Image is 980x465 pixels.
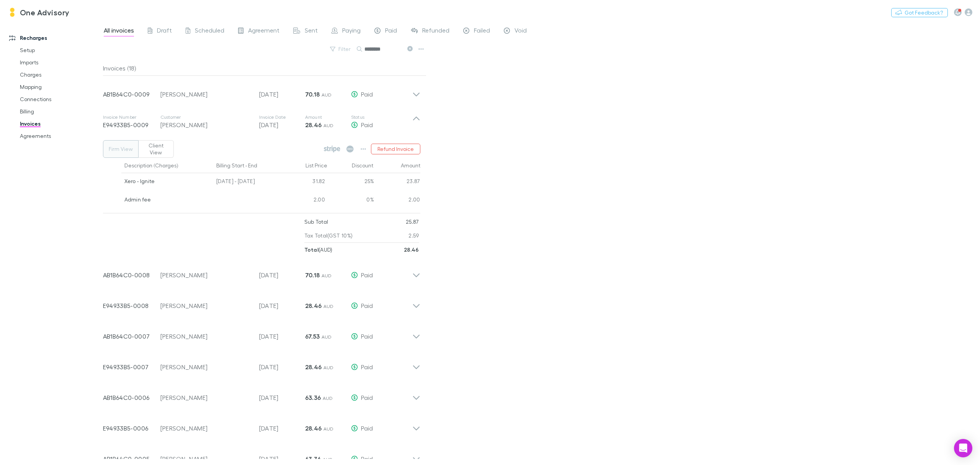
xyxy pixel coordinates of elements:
div: [PERSON_NAME] [160,301,252,310]
span: Refunded [422,26,449,36]
div: [PERSON_NAME] [160,120,252,129]
div: Xero - Ignite [124,173,211,189]
span: Sent [305,26,318,36]
p: Invoice Date [259,114,305,120]
div: [PERSON_NAME] [160,424,252,433]
a: Recharges [2,32,109,44]
span: Paid [361,455,373,462]
button: Refund Invoice [371,144,420,154]
p: [DATE] [259,454,305,463]
span: Paid [361,394,373,401]
p: Invoice Number [103,114,160,120]
a: Mapping [12,81,109,93]
div: AB1B64C0-0006[PERSON_NAME][DATE]63.36 AUDPaid [97,379,426,410]
button: Got Feedback? [891,8,948,17]
span: Void [514,26,527,36]
p: Tax Total (GST 10%) [304,229,353,242]
a: Billing [12,105,109,118]
p: [DATE] [259,393,305,402]
span: AUD [323,303,334,309]
span: Paid [361,121,373,128]
span: All invoices [104,26,134,36]
p: 25.87 [406,215,419,229]
div: [PERSON_NAME] [160,332,252,341]
p: E94933B5-0009 [103,120,160,129]
strong: 28.46 [404,246,419,253]
p: E94933B5-0008 [103,301,160,310]
p: ( AUD ) [304,243,333,257]
strong: 28.46 [305,363,322,371]
a: One Advisory [3,3,74,21]
strong: 63.36 [305,455,321,463]
div: [PERSON_NAME] [160,90,252,99]
div: 31.82 [282,173,328,192]
button: Filter [326,44,355,54]
button: Client View [138,140,174,158]
span: AUD [323,457,333,462]
span: Paid [361,302,373,309]
a: Connections [12,93,109,105]
div: [DATE] - [DATE] [213,173,282,192]
strong: 70.18 [305,271,320,279]
p: [DATE] [259,90,305,99]
a: Agreements [12,130,109,142]
a: Charges [12,69,109,81]
a: Invoices [12,118,109,130]
div: 2.00 [282,192,328,210]
p: Sub Total [304,215,328,229]
p: [DATE] [259,270,305,280]
p: Status [351,114,412,120]
div: Admin fee [124,192,211,208]
p: [DATE] [259,332,305,341]
span: AUD [323,426,334,432]
div: E94933B5-0008[PERSON_NAME][DATE]28.46 AUDPaid [97,287,426,318]
p: E94933B5-0007 [103,362,160,372]
p: AB1B64C0-0007 [103,332,160,341]
div: [PERSON_NAME] [160,393,252,402]
p: AB1B64C0-0006 [103,393,160,402]
span: Agreement [248,26,279,36]
strong: 28.46 [305,121,322,129]
div: AB1B64C0-0008[PERSON_NAME][DATE]70.18 AUDPaid [97,257,426,287]
p: [DATE] [259,362,305,372]
div: Invoice NumberE94933B5-0009Customer[PERSON_NAME]Invoice Date[DATE]Amount28.46 AUDStatusPaid [97,106,426,137]
p: AB1B64C0-0009 [103,90,160,99]
span: Paid [361,363,373,370]
div: 0% [328,192,374,210]
p: [DATE] [259,424,305,433]
span: Draft [157,26,172,36]
span: AUD [322,92,332,98]
div: [PERSON_NAME] [160,362,252,372]
h3: One Advisory [20,8,70,17]
strong: 63.36 [305,394,321,401]
span: Failed [474,26,490,36]
p: 2.59 [408,229,419,242]
span: Paid [361,332,373,340]
strong: 28.46 [305,424,322,432]
strong: 28.46 [305,302,322,309]
p: [DATE] [259,120,305,129]
div: E94933B5-0006[PERSON_NAME][DATE]28.46 AUDPaid [97,410,426,440]
strong: Total [304,246,319,253]
p: E94933B5-0006 [103,424,160,433]
div: [PERSON_NAME] [160,270,252,280]
span: Paid [361,90,373,98]
button: Firm View [103,140,139,158]
strong: 70.18 [305,90,320,98]
span: Paying [342,26,361,36]
a: Imports [12,56,109,69]
p: [DATE] [259,301,305,310]
p: AB1B64C0-0008 [103,270,160,280]
span: Paid [385,26,397,36]
div: 23.87 [374,173,420,192]
span: AUD [323,365,334,370]
p: AB1B64C0-0005 [103,454,160,463]
span: AUD [322,273,332,278]
p: Customer [160,114,252,120]
span: AUD [322,334,332,340]
span: Scheduled [195,26,224,36]
div: Open Intercom Messenger [954,439,972,457]
div: 25% [328,173,374,192]
div: AB1B64C0-0009[PERSON_NAME][DATE]70.18 AUDPaid [97,76,426,106]
div: AB1B64C0-0007[PERSON_NAME][DATE]67.53 AUDPaid [97,318,426,349]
